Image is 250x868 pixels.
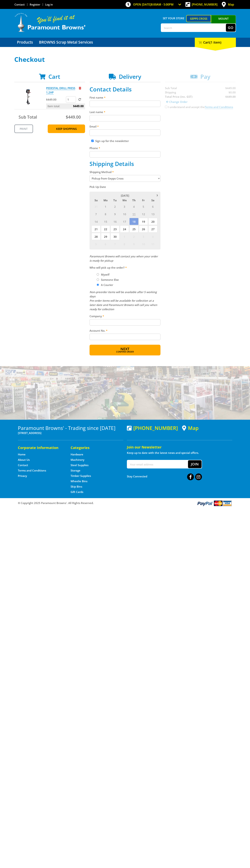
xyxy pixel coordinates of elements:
span: 17 [120,218,129,225]
em: Paramount Browns will contact you when your order is ready for pickup [90,255,158,262]
a: Go to the Gift Cards page [71,490,83,494]
span: Cart [48,73,60,80]
input: Please enter the courier company name. [90,319,160,326]
span: Tu [110,198,120,203]
span: 8 [120,240,129,248]
label: Email [90,124,160,129]
a: Go to the Skip Bins page [71,485,82,488]
p: $449.00 [46,97,65,102]
span: Mo [101,198,110,203]
label: Shipping Method [90,170,160,174]
span: 20 [148,218,157,225]
h5: Corporate Information [18,445,63,450]
span: 19 [139,218,148,225]
span: 12 [139,210,148,218]
span: 2 [129,233,138,240]
a: View a map of Gepps Cross location [182,425,199,431]
a: Log in [45,3,53,6]
span: 3 [120,203,129,210]
label: A Courier [100,282,114,288]
label: Someone Else [100,277,120,283]
span: 11 [148,240,157,248]
span: Set your store [161,15,186,21]
span: Sub Total [19,114,37,120]
span: Th [129,198,138,203]
span: Delivery [119,73,141,80]
a: PEDESTAL DRILL PRESS 1.2HP [46,86,75,94]
h5: Join our Newsletter [127,445,232,450]
input: Please select who will pick up the order. [97,284,99,286]
span: 7 [91,210,101,218]
label: Sign up for the newsletter [95,139,129,143]
span: 15 [101,218,110,225]
span: 14 [91,218,101,225]
a: Go to the registration page [30,3,40,6]
div: [PHONE_NUMBER] [127,425,178,431]
p: Keep up to date with the latest news and special offers. [127,451,232,455]
span: Next [120,346,129,351]
a: Keep Shopping [48,124,85,133]
span: Confirm order [97,351,153,353]
span: 3 [139,233,148,240]
span: $449.00 [66,114,81,120]
span: We [120,198,129,203]
input: Please enter your last name. [90,115,160,121]
a: Remove from cart [79,86,81,90]
span: 29 [101,233,110,240]
a: Go to the Privacy page [18,474,27,478]
span: [DATE] [121,194,129,197]
a: Mount [PERSON_NAME] [211,15,236,29]
label: Company [90,314,160,318]
h1: Checkout [14,56,236,63]
div: ® Copyright 2025 Paramount Browns'. All Rights Reserved. [14,500,236,507]
a: Go to the Steel Supplies page [71,463,88,467]
span: 6 [148,203,157,210]
span: 26 [139,225,148,233]
label: Phone [90,146,160,150]
input: Please enter your email address. [90,129,160,136]
div: Stay Connected [127,472,202,481]
label: Pick Up Date [90,185,160,189]
span: 10 [139,240,148,248]
span: 18 [129,218,138,225]
span: (1 item) [210,40,221,44]
label: Last name [90,110,160,114]
span: Su [91,198,101,203]
p: [STREET_ADDRESS] [18,431,123,435]
a: Go to the Hardware page [71,453,83,456]
span: 5 [139,203,148,210]
a: Gepps Cross [186,15,211,22]
span: 4 [148,233,157,240]
a: Go to the Products page [14,38,36,47]
input: Search [161,24,226,32]
select: Please select a shipping method. [90,175,160,182]
label: Who will pick up the order? [90,265,160,270]
span: 28 [91,233,101,240]
a: Go to the Timber Supplies page [71,474,91,478]
button: Next Confirm order [90,345,160,355]
a: Go to the Contact page [14,3,25,6]
label: First name [90,95,160,100]
span: 13 [148,210,157,218]
h5: Categories [71,445,116,450]
span: 1 [120,233,129,240]
input: Your email address [127,460,188,468]
span: 10 [120,210,129,218]
button: Go [226,24,236,32]
input: Please enter your first name. [90,101,160,107]
div: Cart [195,38,236,47]
span: 1 [101,203,110,210]
span: 25 [129,225,138,233]
h2: Contact Details [90,86,160,93]
a: Go to the Terms and Conditions page [18,469,46,472]
span: 30 [110,233,120,240]
span: 21 [91,225,101,233]
a: Go to the Storage page [71,469,80,472]
span: 8:00am - 5:00pm [151,3,174,6]
span: 24 [120,225,129,233]
button: Join [188,460,202,468]
span: Sa [148,198,157,203]
p: Item total: [46,103,85,109]
input: Please enter your telephone number. [90,151,160,158]
span: 27 [148,225,157,233]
